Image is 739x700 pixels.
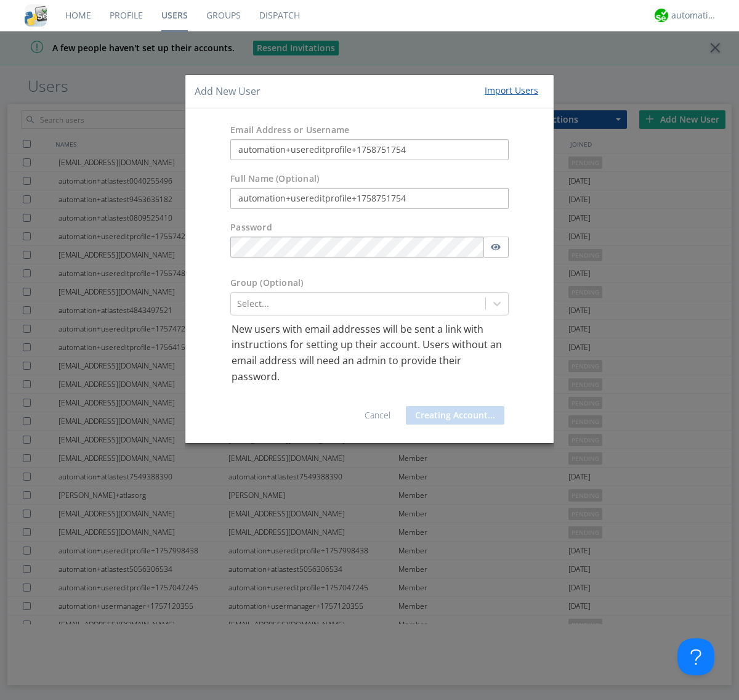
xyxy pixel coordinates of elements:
[655,9,668,22] img: d2d01cd9b4174d08988066c6d424eccd
[195,84,260,99] h4: Add New User
[230,124,349,136] label: Email Address or Username
[230,221,272,234] label: Password
[365,409,390,421] a: Cancel
[230,277,303,289] label: Group (Optional)
[25,4,47,26] img: cddb5a64eb264b2086981ab96f4c1ba7
[230,139,509,160] input: e.g. email@address.com, Housekeeping1
[232,322,507,385] p: New users with email addresses will be sent a link with instructions for setting up their account...
[485,84,538,97] div: Import Users
[406,406,504,425] button: Creating Account...
[230,188,509,209] input: Julie Appleseed
[230,173,319,185] label: Full Name (Optional)
[671,9,717,22] div: automation+atlas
